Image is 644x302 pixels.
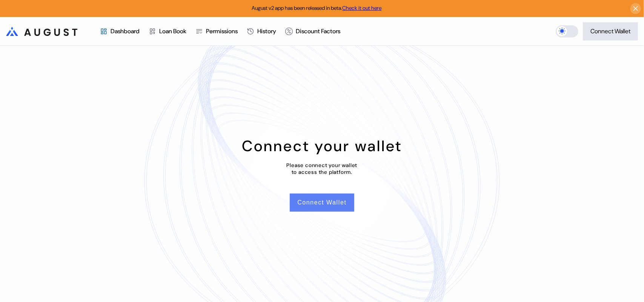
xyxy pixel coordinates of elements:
a: Permissions [191,17,242,45]
div: Connect your wallet [242,136,402,156]
a: History [242,17,281,45]
div: Discount Factors [296,27,340,35]
a: Dashboard [95,17,144,45]
div: Loan Book [159,27,186,35]
div: Please connect your wallet to access the platform. [287,162,358,175]
a: Check it out here [343,5,382,11]
span: August v2 app has been released in beta. [252,5,382,11]
div: Dashboard [111,27,140,35]
div: Permissions [206,27,238,35]
a: Loan Book [144,17,191,45]
button: Connect Wallet [583,22,638,40]
div: History [257,27,276,35]
div: Connect Wallet [590,27,630,35]
a: Discount Factors [281,17,345,45]
button: Connect Wallet [290,194,354,212]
